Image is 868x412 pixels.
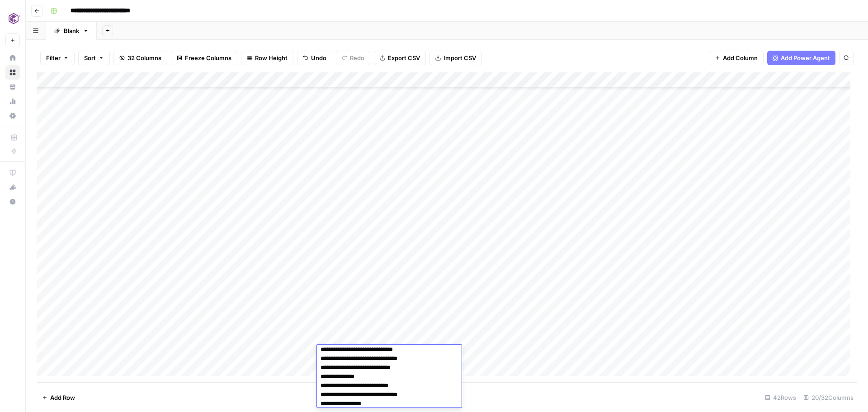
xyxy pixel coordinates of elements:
span: Add Row [50,393,75,402]
button: Undo [297,51,332,65]
button: Workspace: Commvault [5,7,20,30]
button: Sort [78,51,110,65]
div: 20/32 Columns [800,390,857,405]
span: Redo [350,53,364,62]
button: Row Height [241,51,293,65]
span: Freeze Columns [185,53,231,62]
button: Import CSV [429,51,482,65]
span: Undo [311,53,326,62]
a: Blank [46,22,97,40]
button: Freeze Columns [171,51,237,65]
div: Blank [64,26,79,35]
span: Import CSV [443,53,476,62]
button: Help + Support [5,194,20,209]
a: AirOps Academy [5,166,20,180]
button: Filter [40,51,75,65]
div: What's new? [6,180,19,194]
span: Export CSV [388,53,420,62]
a: Home [5,51,20,65]
a: Browse [5,65,20,80]
span: Add Power Agent [781,53,830,62]
button: Redo [336,51,370,65]
img: Commvault Logo [5,10,22,27]
button: What's new? [5,180,20,194]
span: Filter [46,53,61,62]
span: Add Column [723,53,758,62]
a: Settings [5,109,20,123]
span: Row Height [255,53,288,62]
a: Usage [5,94,20,109]
button: Add Row [37,390,80,405]
button: Add Power Agent [767,51,835,65]
button: Add Column [709,51,764,65]
a: Your Data [5,80,20,94]
span: Sort [84,53,96,62]
span: 32 Columns [127,53,161,62]
button: 32 Columns [113,51,167,65]
div: 42 Rows [761,390,800,405]
button: Export CSV [374,51,426,65]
